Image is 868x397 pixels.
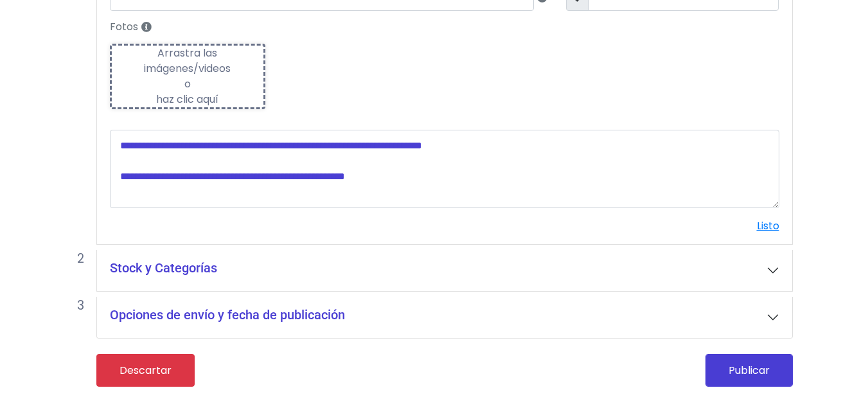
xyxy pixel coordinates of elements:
[705,354,793,387] button: Publicar
[110,307,345,322] h5: Opciones de envío y fecha de publicación
[112,46,264,107] div: Arrastra las imágenes/videos o haz clic aquí
[102,16,787,39] label: Fotos
[97,250,792,291] button: Stock y Categorías
[110,260,217,276] h5: Stock y Categorías
[96,354,195,387] a: Descartar
[757,218,779,233] a: Listo
[97,297,792,338] button: Opciones de envío y fecha de publicación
